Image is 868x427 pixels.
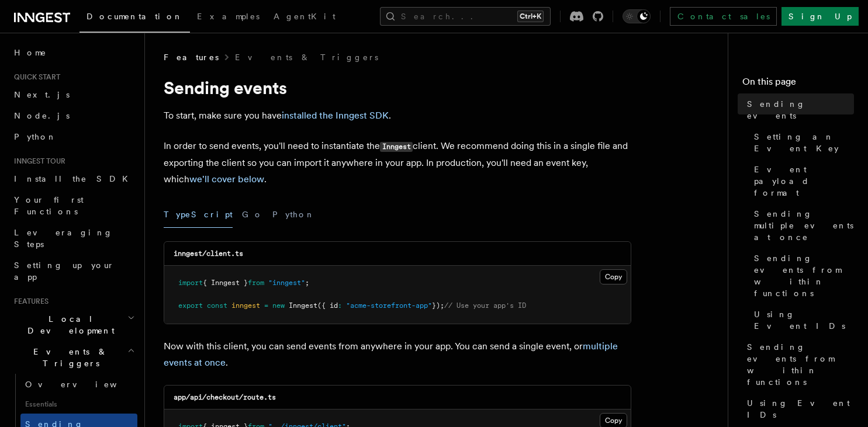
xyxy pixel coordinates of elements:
a: Install the SDK [9,168,137,189]
p: Now with this client, you can send events from anywhere in your app. You can send a single event,... [164,338,631,371]
a: Documentation [79,4,190,33]
span: Your first Functions [14,195,84,216]
span: inngest [231,301,260,310]
span: : [338,301,342,310]
a: AgentKit [267,4,343,32]
button: Local Development [9,308,137,341]
a: Your first Functions [9,189,137,222]
span: "inngest" [268,279,305,287]
a: Sign Up [781,7,859,26]
span: Sending events [747,98,854,121]
kbd: Ctrl+K [517,11,544,22]
span: ({ id [317,301,338,310]
h4: On this page [742,75,854,93]
span: Documentation [87,12,183,21]
a: Next.js [9,84,137,105]
button: TypeScript [164,202,233,228]
span: "acme-storefront-app" [346,301,432,310]
span: import [178,279,203,287]
span: Features [164,51,219,63]
a: Sending events from within functions [742,336,854,393]
span: Event payload format [754,164,854,199]
a: multiple events at once [164,341,618,368]
span: Features [9,297,49,306]
span: Python [14,132,57,141]
span: Events & Triggers [9,346,127,369]
span: AgentKit [274,12,336,21]
span: Sending events from within functions [754,252,854,299]
button: Toggle dark mode [623,9,651,23]
h1: Sending events [164,77,631,98]
span: new [272,301,285,310]
code: inngest/client.ts [174,249,243,258]
a: Setting up your app [9,255,137,287]
button: Go [242,202,263,228]
a: Using Event IDs [749,304,854,336]
span: from [248,279,264,287]
span: Setting up your app [14,261,115,282]
span: Sending multiple events at once [754,208,854,243]
button: Search...Ctrl+K [380,7,551,26]
a: we'll cover below [189,173,264,185]
span: Leveraging Steps [14,228,113,249]
a: Home [9,42,137,63]
span: Overview [25,380,146,389]
a: Examples [190,4,267,32]
span: = [264,301,268,310]
span: Essentials [20,395,137,414]
a: Setting an Event Key [749,126,854,159]
a: Using Event IDs [742,393,854,425]
a: Python [9,126,137,147]
span: Sending events from within functions [747,341,854,388]
button: Copy [600,269,627,284]
a: Sending events [742,93,854,126]
span: Using Event IDs [747,397,854,421]
a: Event payload format [749,159,854,203]
a: Node.js [9,105,137,126]
span: Install the SDK [14,174,135,183]
span: Inngest tour [9,157,65,166]
p: In order to send events, you'll need to instantiate the client. We recommend doing this in a sing... [164,138,631,188]
span: Inngest [289,301,317,310]
span: ; [305,279,309,287]
span: // Use your app's ID [444,301,526,310]
p: To start, make sure you have . [164,107,631,124]
a: Contact sales [670,7,777,26]
span: Examples [197,12,260,21]
a: Leveraging Steps [9,222,137,255]
span: Using Event IDs [754,308,854,332]
span: Quick start [9,72,60,82]
span: }); [432,301,444,310]
button: Python [272,202,315,228]
span: Setting an Event Key [754,131,854,154]
span: const [207,301,227,310]
a: installed the Inngest SDK [282,110,389,121]
a: Sending events from within functions [749,248,854,304]
span: { Inngest } [203,279,248,287]
span: export [178,301,203,310]
span: Next.js [14,90,70,99]
span: Home [14,47,47,58]
a: Sending multiple events at once [749,203,854,248]
code: app/api/checkout/route.ts [174,393,276,401]
code: Inngest [380,142,413,152]
button: Events & Triggers [9,341,137,374]
span: Node.js [14,111,70,120]
a: Overview [20,374,137,395]
a: Events & Triggers [235,51,378,63]
span: Local Development [9,313,127,336]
